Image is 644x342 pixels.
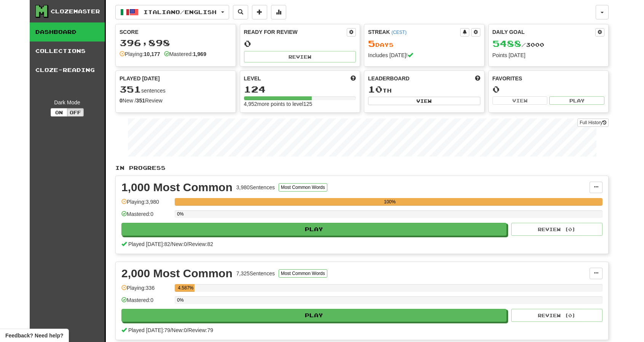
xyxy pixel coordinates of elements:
div: Playing: 3,980 [121,198,171,211]
button: Most Common Words [279,183,327,192]
div: 124 [244,85,356,94]
span: New: 0 [172,241,187,247]
div: Mastered: 0 [121,210,171,223]
button: View [493,96,548,105]
span: / [187,327,188,333]
div: Streak [368,28,460,36]
span: 5 [368,38,375,49]
div: Favorites [493,75,605,82]
button: Review (0) [511,223,603,236]
span: 10 [368,84,383,94]
div: New / Review [120,97,232,104]
span: Leaderboard [368,75,410,82]
a: Collections [30,42,105,61]
div: Ready for Review [244,28,347,36]
div: Mastered: 0 [121,296,171,309]
span: Level [244,75,261,82]
div: 0 [493,85,605,94]
div: Clozemaster [51,8,100,15]
div: 2,000 Most Common [121,268,233,279]
div: th [368,85,480,94]
span: Review: 79 [188,327,213,333]
div: sentences [120,85,232,94]
div: Includes [DATE]! [368,51,480,59]
span: Score more points to level up [351,75,356,82]
div: 396,898 [120,38,232,48]
div: Playing: 336 [121,284,171,297]
button: Off [67,108,84,117]
div: 0 [244,39,356,48]
p: In Progress [115,164,609,172]
span: Review: 82 [188,241,213,247]
button: Most Common Words [279,269,327,278]
span: / [170,327,172,333]
span: Played [DATE]: 82 [128,241,170,247]
div: Playing: [120,50,160,58]
a: (CEST) [391,30,406,35]
span: Played [DATE] [120,75,160,82]
button: More stats [271,5,286,19]
a: Cloze-Reading [30,61,105,80]
button: Italiano/English [115,5,229,19]
strong: 351 [136,97,145,104]
strong: 0 [120,97,123,104]
div: Daily Goal [493,28,596,37]
strong: 10,177 [144,51,160,57]
div: Points [DATE] [493,51,605,59]
div: 3,980 Sentences [236,184,275,191]
div: 100% [177,198,603,206]
span: / [187,241,188,247]
button: Play [121,309,507,322]
div: 4,952 more points to level 125 [244,100,356,108]
button: Search sentences [233,5,248,19]
span: 5488 [493,38,521,49]
div: Dark Mode [35,99,99,106]
span: / [170,241,172,247]
span: Italiano / English [143,9,217,15]
button: Review (0) [511,309,603,322]
div: Day s [368,39,480,49]
span: / 3000 [493,42,544,48]
span: New: 0 [172,327,187,333]
button: On [51,108,67,117]
div: Score [120,28,232,36]
div: 7,325 Sentences [236,270,275,277]
a: Full History [577,118,609,127]
button: Play [549,96,604,105]
button: View [368,97,480,105]
span: This week in points, UTC [475,75,480,82]
div: 4.587% [177,284,194,292]
span: Played [DATE]: 79 [128,327,170,333]
button: Review [244,51,356,62]
div: Mastered: [164,50,206,58]
span: Open feedback widget [5,332,63,339]
strong: 1,969 [193,51,206,57]
a: Dashboard [30,22,105,42]
div: 1,000 Most Common [121,182,233,193]
button: Add sentence to collection [252,5,267,19]
button: Play [121,223,507,236]
span: 351 [120,84,141,94]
